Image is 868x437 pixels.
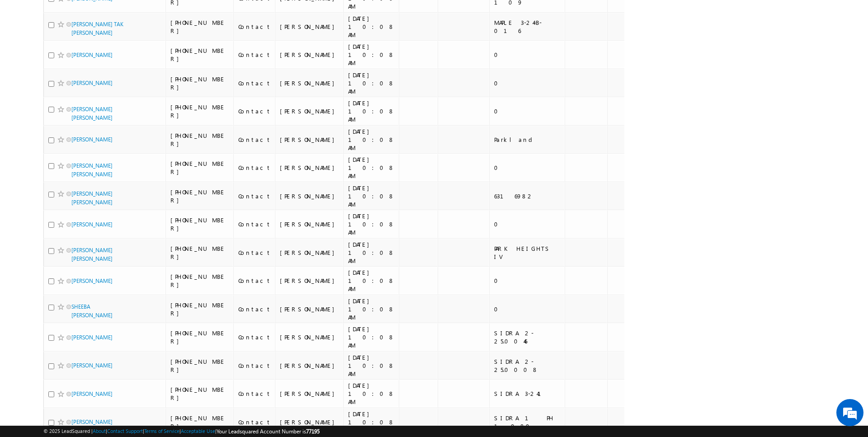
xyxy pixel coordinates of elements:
div: Contact [238,390,271,398]
div: 6316982 [494,192,561,200]
div: [PHONE_NUMBER] [170,329,229,345]
div: [PERSON_NAME] [280,79,339,87]
a: [PERSON_NAME] TAK [PERSON_NAME] [71,21,123,36]
a: [PERSON_NAME] [71,221,113,228]
div: [PERSON_NAME] [280,192,339,200]
a: Terms of Service [144,428,179,434]
div: [DATE] 10:08 AM [348,184,395,208]
div: SIDRA 2-25.0046 [494,329,561,345]
a: [PERSON_NAME] [71,362,113,369]
div: Contact [238,220,271,228]
a: [PERSON_NAME] [PERSON_NAME] [71,162,113,178]
div: Contact [238,79,271,87]
a: SHEEBA [PERSON_NAME] [71,303,113,319]
div: [PERSON_NAME] [280,305,339,313]
div: 0 [494,277,561,285]
div: Contact [238,51,271,59]
a: [PERSON_NAME] [71,80,113,86]
div: [PHONE_NUMBER] [170,301,229,317]
div: [PHONE_NUMBER] [170,75,229,91]
a: [PERSON_NAME] [71,277,113,284]
div: [DATE] 10:08 AM [348,268,395,293]
a: [PERSON_NAME] [71,334,113,341]
div: [DATE] 10:08 AM [348,212,395,236]
span: © 2025 LeadSquared | | | | | [43,427,320,436]
div: [PHONE_NUMBER] [170,160,229,176]
div: MAPLE 3-24-B-016 [494,19,561,35]
div: SIDRA 3-241 [494,390,561,398]
div: 0 [494,51,561,59]
div: [PHONE_NUMBER] [170,188,229,204]
div: [PERSON_NAME] [280,23,339,31]
a: [PERSON_NAME] [PERSON_NAME] [71,190,113,206]
div: Contact [238,164,271,172]
div: [DATE] 10:08 AM [348,297,395,321]
a: [PERSON_NAME] [71,418,113,425]
div: [PHONE_NUMBER] [170,244,229,261]
div: Contact [238,277,271,285]
div: [PHONE_NUMBER] [170,357,229,374]
div: [PERSON_NAME] [280,362,339,370]
a: Contact Support [107,428,143,434]
div: Parkland [494,136,561,144]
div: [DATE] 10:08 AM [348,353,395,378]
div: [PHONE_NUMBER] [170,47,229,63]
div: [PERSON_NAME] [280,418,339,426]
div: Contact [238,249,271,257]
div: [DATE] 10:08 AM [348,127,395,152]
div: Contact [238,418,271,426]
em: Start Chat [123,278,164,291]
div: Chat with us now [47,47,152,59]
div: [PERSON_NAME] [280,333,339,341]
div: [PERSON_NAME] [280,51,339,59]
a: Acceptable Use [181,428,215,434]
div: 0 [494,79,561,87]
div: Contact [238,107,271,115]
div: [DATE] 10:08 AM [348,155,395,180]
div: Contact [238,333,271,341]
div: [DATE] 10:08 AM [348,381,395,406]
a: [PERSON_NAME] [71,390,113,397]
img: d_60004797649_company_0_60004797649 [15,47,38,59]
a: [PERSON_NAME] [71,136,113,143]
div: [PHONE_NUMBER] [170,216,229,232]
div: [PERSON_NAME] [280,390,339,398]
div: [PHONE_NUMBER] [170,103,229,119]
div: Minimize live chat window [148,5,170,26]
a: [PERSON_NAME] [PERSON_NAME] [71,106,113,121]
div: [PHONE_NUMBER] [170,19,229,35]
div: Contact [238,362,271,370]
div: [DATE] 10:08 AM [348,240,395,265]
div: Contact [238,192,271,200]
div: 0 [494,107,561,115]
div: [PERSON_NAME] [280,164,339,172]
span: Your Leadsquared Account Number is [217,428,320,435]
div: SIDRA 1 PH 1-080 [494,414,561,430]
span: 77195 [306,428,320,435]
div: SIDRA 2-25.0008 [494,357,561,374]
div: [DATE] 10:08 AM [348,14,395,39]
div: [DATE] 10:08 AM [348,410,395,434]
div: [DATE] 10:08 AM [348,325,395,349]
div: [DATE] 10:08 AM [348,71,395,95]
div: [PHONE_NUMBER] [170,414,229,430]
textarea: Type your message and hit 'Enter' [12,84,165,271]
div: [PHONE_NUMBER] [170,273,229,289]
div: 0 [494,164,561,172]
div: 0 [494,220,561,228]
div: [PERSON_NAME] [280,136,339,144]
div: Contact [238,23,271,31]
div: Contact [238,136,271,144]
a: [PERSON_NAME] [PERSON_NAME] [71,247,113,262]
div: 0 [494,305,561,313]
div: PARK HEIGHTS IV [494,244,561,261]
a: [PERSON_NAME] [71,52,113,58]
div: [PHONE_NUMBER] [170,385,229,402]
div: Contact [238,305,271,313]
a: About [93,428,106,434]
div: [PERSON_NAME] [280,107,339,115]
div: [PHONE_NUMBER] [170,132,229,148]
div: [DATE] 10:08 AM [348,99,395,123]
div: [DATE] 10:08 AM [348,42,395,67]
